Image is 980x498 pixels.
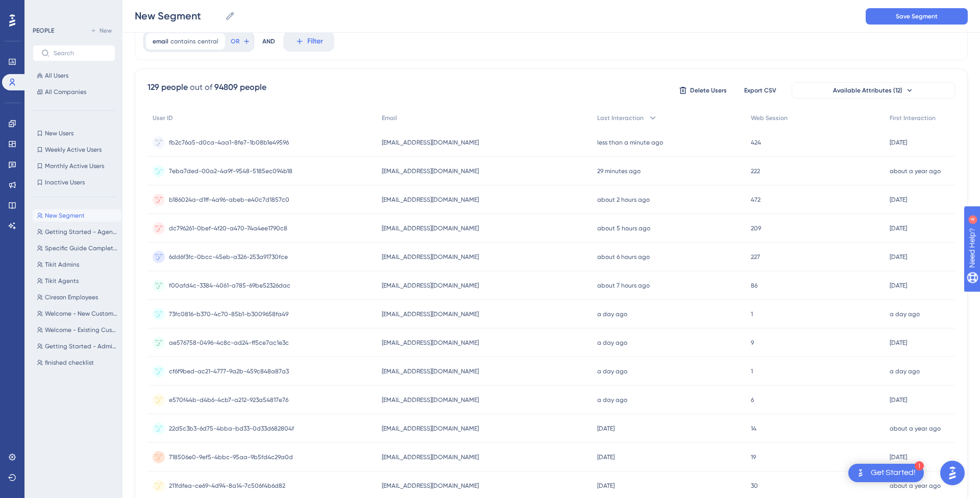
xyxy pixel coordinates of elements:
span: Need Help? [24,3,64,15]
span: 1 [751,367,753,375]
time: about 2 hours ago [597,196,650,203]
img: launcher-image-alternative-text [854,467,867,479]
button: New Segment [33,209,121,222]
span: Available Attributes (12) [833,86,902,94]
span: New [100,27,112,35]
button: All Users [33,69,115,82]
span: All Users [45,72,68,80]
time: about 5 hours ago [597,225,650,232]
span: Getting Started - Admins [45,342,117,350]
button: Monthly Active Users [33,160,115,172]
span: 73fc0816-b370-4c70-85b1-b3009658fa49 [169,310,288,318]
button: New Users [33,127,115,139]
span: dc796261-0bef-4f20-a470-74a4ee1790c8 [169,224,287,232]
time: [DATE] [890,225,907,232]
time: [DATE] [890,139,907,146]
span: First Interaction [890,114,936,122]
span: 14 [751,424,756,433]
span: [EMAIL_ADDRESS][DOMAIN_NAME] [382,339,479,347]
div: 94809 people [214,81,266,93]
span: [EMAIL_ADDRESS][DOMAIN_NAME] [382,453,479,461]
time: [DATE] [597,425,615,432]
time: [DATE] [890,396,907,404]
span: Tikit Admins [45,260,79,269]
span: OR [231,37,239,45]
span: 209 [751,224,761,232]
div: PEOPLE [33,27,54,35]
span: e570f44b-d4b6-4cb7-a212-923a54817e76 [169,396,288,404]
time: a day ago [597,396,627,404]
button: OR [229,33,252,50]
time: about a year ago [890,168,941,175]
span: Tikit Agents [45,277,79,285]
iframe: UserGuiding AI Assistant Launcher [937,458,968,488]
span: Filter [307,35,323,48]
span: 222 [751,167,760,175]
time: about a year ago [890,425,941,432]
div: 129 people [148,81,188,93]
time: [DATE] [890,253,907,260]
div: Open Get Started! checklist, remaining modules: 1 [848,464,924,482]
button: New [87,25,115,37]
span: 7eba7ded-00a2-4a9f-9548-5185ec094b18 [169,167,292,175]
time: less than a minute ago [597,139,663,146]
span: [EMAIL_ADDRESS][DOMAIN_NAME] [382,138,479,147]
input: Search [54,50,107,57]
span: Last Interaction [597,114,644,122]
span: New Segment [45,211,85,220]
button: Cireson Employees [33,291,121,303]
span: [EMAIL_ADDRESS][DOMAIN_NAME] [382,396,479,404]
button: Inactive Users [33,176,115,188]
span: Specific Guide Completed (feel free to change) [45,244,117,252]
span: Monthly Active Users [45,162,104,170]
span: 472 [751,196,761,204]
span: 424 [751,138,761,147]
span: Export CSV [744,86,776,94]
span: Delete Users [690,86,727,94]
button: Available Attributes (12) [792,82,955,99]
time: about a year ago [890,482,941,489]
span: All Companies [45,88,86,96]
span: ae576758-0496-4c8c-ad24-ff5ce7ac1e3c [169,339,289,347]
span: Email [382,114,397,122]
time: about 7 hours ago [597,282,650,289]
span: fb2c76a5-d0ca-4aa1-8fe7-1b08b1e49596 [169,138,289,147]
span: [EMAIL_ADDRESS][DOMAIN_NAME] [382,367,479,375]
time: [DATE] [597,482,615,489]
span: 22d5c3b3-6d75-4bba-bd33-0d33d682804f [169,424,294,433]
span: 30 [751,482,758,490]
span: Inactive Users [45,178,85,186]
span: 211fdfea-ce69-4d94-8a14-7c506f4b6d82 [169,482,285,490]
time: 29 minutes ago [597,168,641,175]
span: 9 [751,339,754,347]
span: [EMAIL_ADDRESS][DOMAIN_NAME] [382,482,479,490]
span: [EMAIL_ADDRESS][DOMAIN_NAME] [382,224,479,232]
span: Web Session [751,114,788,122]
time: a day ago [890,311,920,318]
button: Welcome - Existing Customers [33,324,121,336]
span: 6 [751,396,754,404]
span: f00afd4c-3384-4061-a785-69be52326dac [169,281,290,290]
span: Welcome - New Customers [45,310,117,318]
button: Specific Guide Completed (feel free to change) [33,242,121,254]
input: Segment Name [135,9,221,23]
span: finished checklist [45,359,94,367]
button: Save Segment [866,8,968,25]
span: Save Segment [896,12,938,20]
time: a day ago [597,339,627,346]
span: 718506e0-9ef5-4bbc-95aa-9b5fd4c29a0d [169,453,293,461]
button: Delete Users [677,82,728,99]
div: out of [190,81,212,93]
button: Filter [283,31,334,52]
span: 6dd6f3fc-0bcc-45eb-a326-253a91730fce [169,253,288,261]
span: Getting Started - Agents [45,228,117,236]
button: Welcome - New Customers [33,307,121,320]
button: Tikit Admins [33,258,121,271]
time: [DATE] [890,196,907,203]
span: central [198,37,218,45]
span: cf6f9bed-ac21-4777-9a2b-459c848a87a3 [169,367,289,375]
time: [DATE] [890,339,907,346]
span: [EMAIL_ADDRESS][DOMAIN_NAME] [382,253,479,261]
